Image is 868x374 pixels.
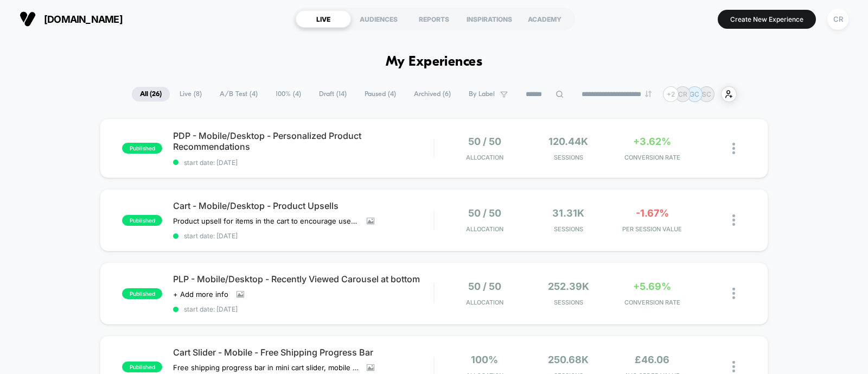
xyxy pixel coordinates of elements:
span: Cart Slider - Mobile - Free Shipping Progress Bar [173,347,433,358]
p: CR [678,90,687,98]
span: 250.68k [548,354,589,365]
span: PLP - Mobile/Desktop - Recently Viewed Carousel at bottom [173,274,433,284]
span: Allocation [466,299,503,306]
img: close [732,143,735,154]
span: published [122,288,162,299]
span: 31.31k [552,207,584,219]
span: PER SESSION VALUE [613,225,692,233]
span: + Add more info [173,290,228,299]
span: Draft ( 14 ) [311,87,355,102]
span: start date: [DATE] [173,232,433,240]
p: GC [690,90,699,98]
span: £46.06 [635,354,669,365]
span: Allocation [466,154,503,161]
span: +5.69% [633,281,671,292]
button: CR [824,8,852,30]
span: 100% [471,354,498,365]
img: close [732,361,735,372]
div: LIVE [296,10,351,28]
span: Cart - Mobile/Desktop - Product Upsells [173,200,433,211]
span: Live ( 8 ) [171,87,210,102]
span: Sessions [529,225,608,233]
img: close [732,214,735,226]
span: All ( 26 ) [132,87,170,102]
img: Visually logo [20,11,36,27]
span: published [122,362,162,372]
span: +3.62% [633,136,671,147]
span: By Label [469,90,495,98]
span: Archived ( 6 ) [406,87,459,102]
span: Product upsell for items in the cart to encourage users to add more items to their basket/increas... [173,217,359,225]
span: 50 / 50 [468,136,501,147]
span: 100% ( 4 ) [267,87,309,102]
div: REPORTS [406,10,462,28]
span: 120.44k [548,136,588,147]
h1: My Experiences [386,54,483,70]
span: [DOMAIN_NAME] [44,14,123,25]
div: AUDIENCES [351,10,406,28]
span: -1.67% [636,207,669,219]
span: 50 / 50 [468,281,501,292]
p: SC [702,90,711,98]
div: + 2 [663,86,679,102]
span: CONVERSION RATE [613,154,692,161]
div: INSPIRATIONS [462,10,517,28]
img: end [645,91,652,97]
span: start date: [DATE] [173,159,433,167]
span: Allocation [466,225,503,233]
span: Paused ( 4 ) [356,87,404,102]
div: CR [827,9,848,30]
span: CONVERSION RATE [613,299,692,306]
span: PDP - Mobile/Desktop - Personalized Product Recommendations [173,130,433,152]
span: Sessions [529,154,608,161]
span: A/B Test ( 4 ) [212,87,266,102]
button: [DOMAIN_NAME] [16,10,126,28]
img: close [732,288,735,299]
span: Sessions [529,299,608,306]
span: published [122,143,162,154]
span: Free shipping progress bar in mini cart slider, mobile only [173,363,359,372]
span: 50 / 50 [468,207,501,219]
span: start date: [DATE] [173,305,433,313]
div: ACADEMY [517,10,572,28]
button: Create New Experience [718,10,816,29]
span: published [122,215,162,226]
span: 252.39k [548,281,589,292]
